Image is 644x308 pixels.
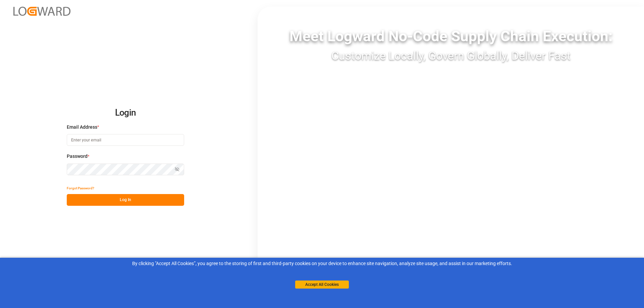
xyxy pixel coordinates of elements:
[67,124,97,131] span: Email Address
[258,47,644,64] div: Customize Locally, Govern Globally, Deliver Fast
[5,260,639,267] div: By clicking "Accept All Cookies”, you agree to the storing of first and third-party cookies on yo...
[258,25,644,47] div: Meet Logward No-Code Supply Chain Execution:
[13,7,70,16] img: Logward_new_orange.png
[67,153,88,160] span: Password
[295,281,349,289] button: Accept All Cookies
[67,134,184,146] input: Enter your email
[67,182,94,194] button: Forgot Password?
[67,194,184,206] button: Log In
[67,102,184,124] h2: Login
